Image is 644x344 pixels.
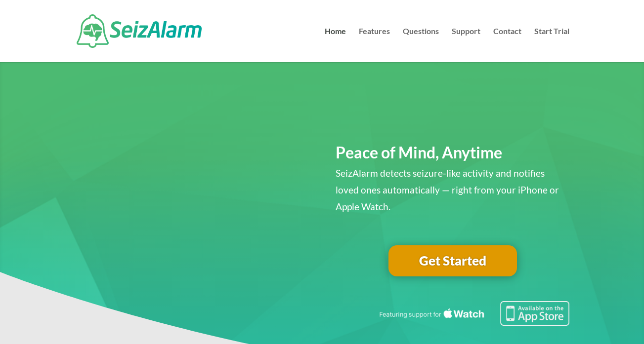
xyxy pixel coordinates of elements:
[325,28,346,62] a: Home
[378,316,569,328] a: Featuring seizure detection support for the Apple Watch
[403,28,439,62] a: Questions
[77,14,202,48] img: SeizAlarm
[534,28,569,62] a: Start Trial
[378,301,569,326] img: Seizure detection available in the Apple App Store.
[452,28,480,62] a: Support
[336,167,559,212] span: SeizAlarm detects seizure-like activity and notifies loved ones automatically — right from your i...
[359,28,390,62] a: Features
[336,143,502,162] span: Peace of Mind, Anytime
[388,245,517,277] a: Get Started
[493,28,521,62] a: Contact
